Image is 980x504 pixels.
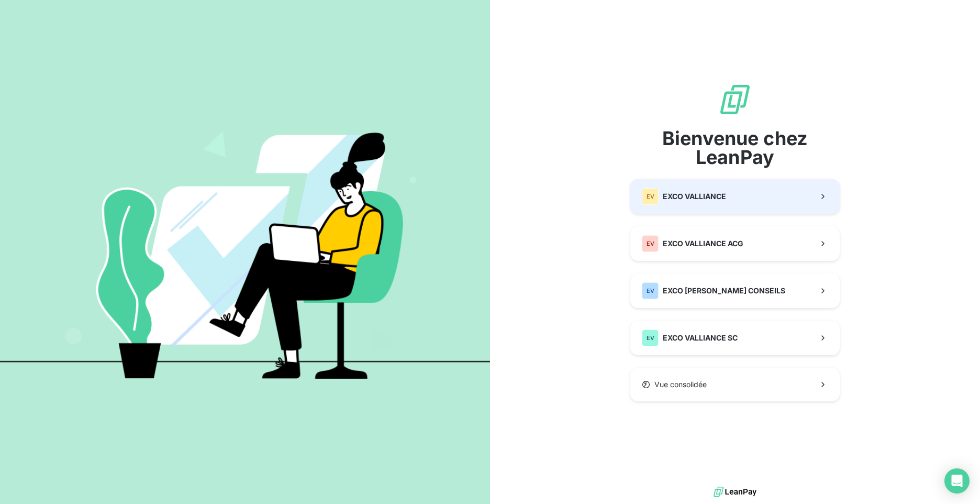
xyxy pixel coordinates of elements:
span: EXCO VALLIANCE [663,191,726,202]
div: EV [642,282,659,299]
span: Bienvenue chez LeanPay [630,129,840,167]
button: EVEXCO VALLIANCE [630,179,840,214]
img: logo [714,484,756,500]
div: EV [642,188,659,205]
span: EXCO VALLIANCE ACG [663,238,743,249]
button: Vue consolidée [630,368,840,401]
span: EXCO [PERSON_NAME] CONSEILS [663,286,785,296]
div: EV [642,330,659,346]
button: EVEXCO VALLIANCE ACG [630,226,840,261]
button: EVEXCO [PERSON_NAME] CONSEILS [630,273,840,308]
div: EV [642,235,659,252]
button: EVEXCO VALLIANCE SC [630,321,840,355]
span: Vue consolidée [654,379,707,390]
span: EXCO VALLIANCE SC [663,333,738,343]
img: logo sigle [718,83,752,116]
div: Open Intercom Messenger [944,468,970,494]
